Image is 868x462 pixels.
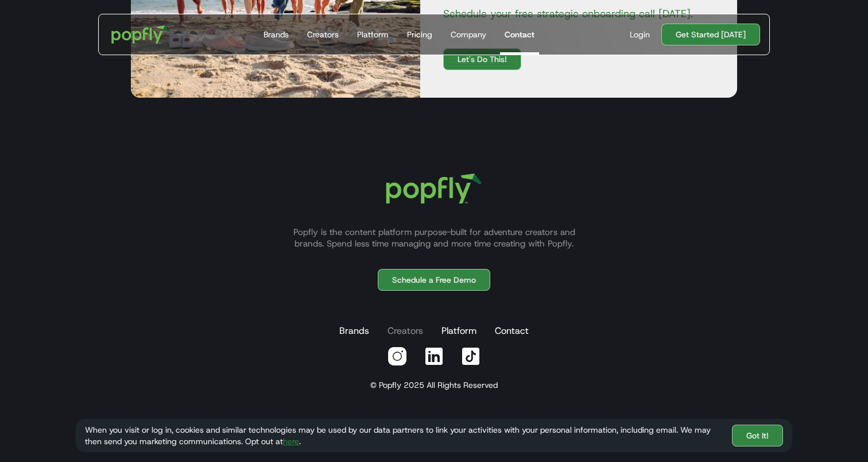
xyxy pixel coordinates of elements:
[451,29,486,40] div: Company
[370,379,498,391] div: © Popfly 2025 All Rights Reserved
[352,14,393,55] a: Platform
[661,24,760,45] a: Get Started [DATE]
[505,29,534,40] div: Contact
[446,14,491,55] a: Company
[378,269,490,291] a: Schedule a Free Demo
[439,319,479,342] a: Platform
[407,29,432,40] div: Pricing
[337,319,371,342] a: Brands
[493,319,531,342] a: Contact
[85,424,723,447] div: When you visit or log in, cookies and similar technologies may be used by our data partners to li...
[385,319,425,342] a: Creators
[732,425,783,446] a: Got It!
[303,14,343,55] a: Creators
[357,29,389,40] div: Platform
[283,436,299,446] a: here
[307,29,339,40] div: Creators
[103,17,177,52] a: home
[259,14,293,55] a: Brands
[500,14,539,55] a: Contact
[434,7,723,21] p: Schedule your free strategic onboarding call [DATE].
[402,14,437,55] a: Pricing
[625,29,654,40] a: Login
[443,48,521,70] a: Let's Do This!
[630,29,650,40] div: Login
[263,29,289,40] div: Brands
[279,226,589,249] p: Popfly is the content platform purpose-built for adventure creators and brands. Spend less time m...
